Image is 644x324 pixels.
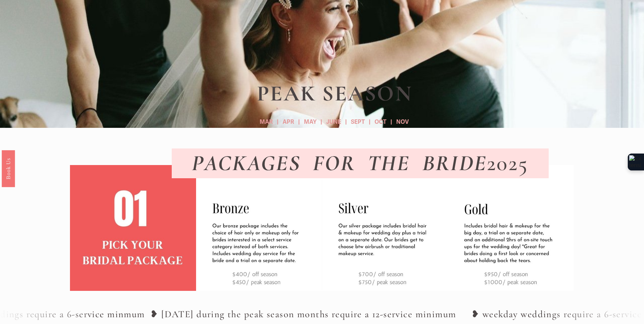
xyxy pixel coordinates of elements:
[192,150,487,177] em: PACKAGES FOR THE BRIDE
[629,155,643,169] img: Extension Icon
[172,151,549,175] h1: 2025
[260,118,409,125] strong: MAR | APR | MAY | JUNE | SEPT | OCT | NOV
[448,165,574,291] img: Bron.jpg
[257,80,412,107] strong: PEAK SEASON
[322,165,448,291] img: 2.jpg
[196,165,322,291] img: 3.jpg
[2,150,15,187] a: Book Us
[57,165,209,291] img: bridal%2Bpackage.jpg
